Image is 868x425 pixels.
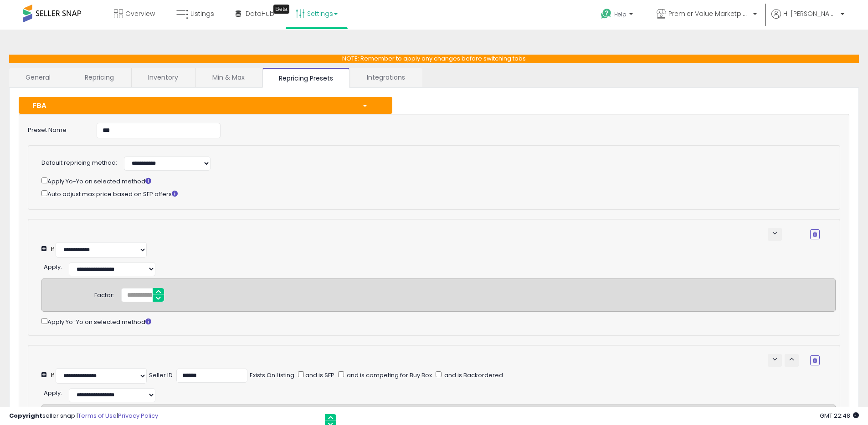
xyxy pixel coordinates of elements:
a: Min & Max [196,68,261,87]
button: keyboard_arrow_down [768,354,782,367]
div: : [44,386,62,398]
a: Repricing Presets [262,68,349,88]
span: Overview [125,9,155,18]
strong: Copyright [9,411,42,420]
span: keyboard_arrow_down [770,229,779,238]
i: Remove Condition [813,358,817,363]
div: Exists On Listing [250,371,294,380]
span: 2025-10-7 22:48 GMT [820,411,859,420]
span: Premier Value Marketplace LLC [668,9,750,18]
label: Default repricing method: [41,159,117,167]
div: Apply Yo-Yo on selected method [41,316,836,327]
div: Tooltip anchor [273,5,289,14]
a: General [9,68,67,87]
div: Seller ID [149,371,173,380]
a: Help [594,1,642,30]
button: keyboard_arrow_up [785,354,799,367]
span: keyboard_arrow_up [787,355,796,364]
a: Repricing [68,68,130,87]
div: Apply Yo-Yo on selected method [41,176,820,186]
span: DataHub [246,9,274,18]
i: Get Help [601,8,612,20]
i: Remove Condition [813,232,817,237]
a: Integrations [350,68,421,87]
div: FBA [26,101,355,110]
div: : [44,260,62,272]
p: NOTE: Remember to apply any changes before switching tabs [9,55,859,63]
button: FBA [19,97,392,114]
span: and is SFP [304,371,334,379]
span: Listings [190,9,214,18]
label: Preset Name [21,123,90,135]
span: Apply [44,263,61,271]
a: Terms of Use [78,411,117,420]
div: Auto adjust max price based on SFP offers [41,188,820,199]
div: seller snap | | [9,412,158,420]
span: and is competing for Buy Box [345,371,432,379]
button: keyboard_arrow_down [768,228,782,241]
span: Hi [PERSON_NAME] [783,9,838,18]
a: Inventory [132,68,195,87]
a: Hi [PERSON_NAME] [771,9,844,30]
div: Factor: [94,288,114,300]
span: keyboard_arrow_down [770,355,779,364]
span: Help [614,10,627,18]
a: Privacy Policy [118,411,158,420]
span: Apply [44,389,61,397]
span: and is Backordered [443,371,503,379]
